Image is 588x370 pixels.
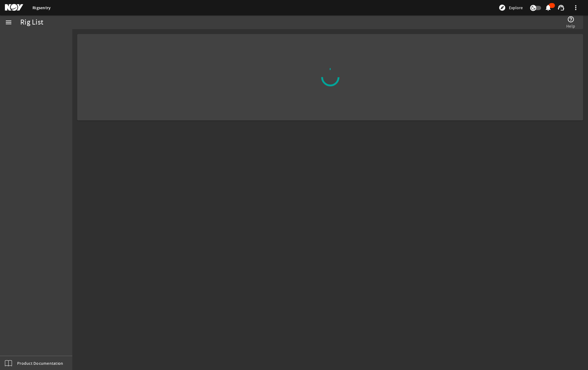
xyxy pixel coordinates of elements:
span: Help [566,23,575,29]
button: Explore [496,3,525,13]
a: Rigsentry [32,5,51,11]
mat-icon: menu [5,19,12,26]
mat-icon: support_agent [557,4,565,11]
div: Rig List [20,19,43,25]
mat-icon: explore [499,4,506,11]
mat-icon: help_outline [567,16,575,23]
span: Explore [509,5,523,11]
button: more_vert [568,0,583,15]
span: Product Documentation [17,360,63,366]
mat-icon: notifications [544,4,552,11]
